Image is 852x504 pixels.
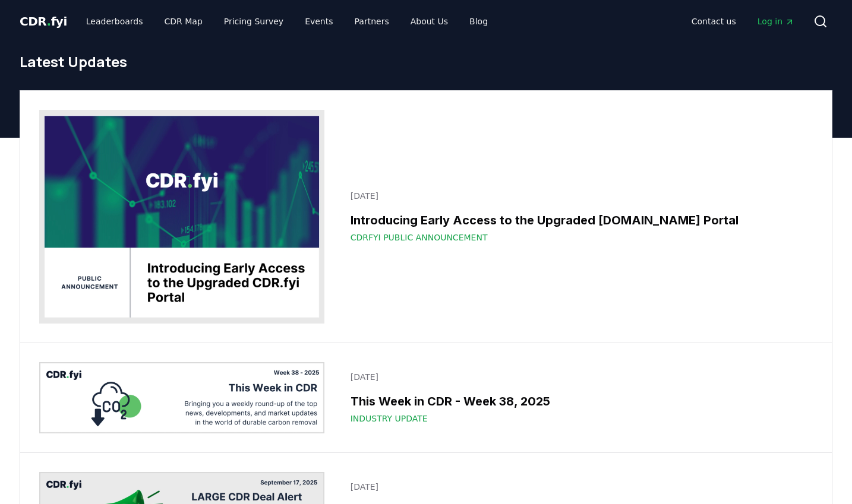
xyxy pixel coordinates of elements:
a: Log in [748,11,804,32]
span: Industry Update [351,413,428,424]
a: About Us [401,11,457,32]
nav: Main [682,11,804,32]
h1: Latest Updates [20,52,832,71]
img: This Week in CDR - Week 38, 2025 blog post image [39,362,324,433]
a: CDR.fyi [20,13,67,30]
a: CDR Map [155,11,212,32]
p: [DATE] [351,190,806,202]
span: Log in [758,15,794,27]
img: Introducing Early Access to the Upgraded CDR.fyi Portal blog post image [39,110,324,324]
span: . [47,14,51,28]
a: [DATE]Introducing Early Access to the Upgraded [DOMAIN_NAME] PortalCDRfyi Public Announcement [343,183,813,251]
a: Leaderboards [77,11,153,32]
a: Pricing Survey [214,11,293,32]
a: [DATE]This Week in CDR - Week 38, 2025Industry Update [343,364,813,432]
p: [DATE] [351,371,806,383]
h3: Introducing Early Access to the Upgraded [DOMAIN_NAME] Portal [351,211,806,229]
a: Blog [460,11,497,32]
a: Events [295,11,342,32]
span: CDR fyi [20,14,67,28]
a: Contact us [682,11,746,32]
a: Partners [345,11,399,32]
p: [DATE] [351,481,806,493]
span: CDRfyi Public Announcement [351,232,488,243]
h3: This Week in CDR - Week 38, 2025 [351,392,806,410]
nav: Main [77,11,497,32]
